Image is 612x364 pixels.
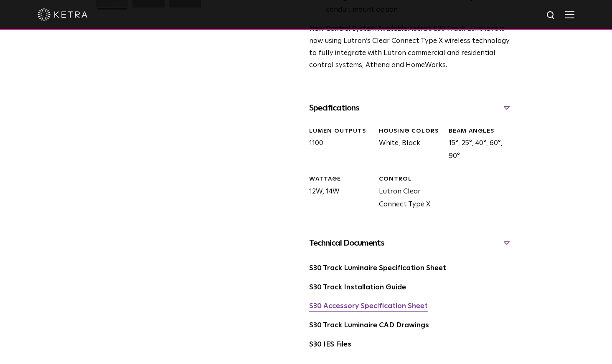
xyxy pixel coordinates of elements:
[309,101,513,115] div: Specifications
[565,10,574,18] img: Hamburger%20Nav.svg
[309,175,373,183] div: WATTAGE
[309,303,428,310] a: S30 Accessory Specification Sheet
[38,8,88,21] img: ketra-logo-2019-white
[309,236,513,250] div: Technical Documents
[309,341,351,348] a: S30 IES Files
[546,10,556,21] img: search icon
[379,127,442,136] div: HOUSING COLORS
[379,175,442,183] div: CONTROL
[442,127,512,163] div: 15°, 25°, 40°, 60°, 90°
[309,284,406,291] a: S30 Track Installation Guide
[449,127,512,136] div: BEAM ANGLES
[309,127,373,136] div: LUMEN OUTPUTS
[373,127,442,163] div: White, Black
[309,265,446,272] a: S30 Track Luminaire Specification Sheet
[309,322,429,329] a: S30 Track Luminaire CAD Drawings
[309,23,513,72] p: Ketra’s S30 Track Luminaire is now using Lutron’s Clear Connect Type X wireless technology to ful...
[373,175,442,211] div: Lutron Clear Connect Type X
[303,175,373,211] div: 12W, 14W
[303,127,373,163] div: 1100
